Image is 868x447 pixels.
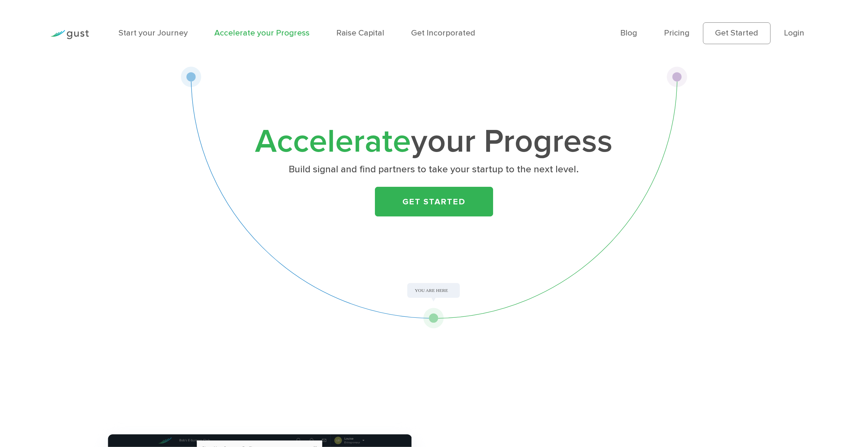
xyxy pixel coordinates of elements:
[119,28,188,38] a: Start your Journey
[214,28,309,38] a: Accelerate your Progress
[375,187,493,216] a: Get Started
[620,28,637,38] a: Blog
[255,163,613,176] p: Build signal and find partners to take your startup to the next level.
[336,28,384,38] a: Raise Capital
[664,28,690,38] a: Pricing
[784,28,804,38] a: Login
[252,127,616,156] h1: your Progress
[411,28,475,38] a: Get Incorporated
[255,122,411,161] span: Accelerate
[50,30,89,39] img: Gust Logo
[703,22,771,44] a: Get Started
